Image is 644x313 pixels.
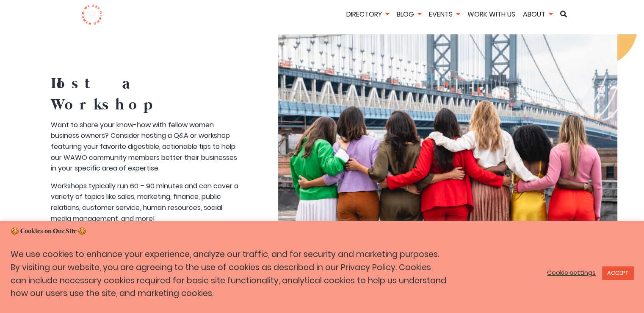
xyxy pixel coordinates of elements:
[11,248,447,300] p: We use cookies to enhance your experience, analyze our traffic, and for security and marketing pu...
[81,4,103,25] img: logo
[51,181,241,224] p: Workshops typically run 60 – 90 minutes and can cover a variety of topics like sales, marketing, ...
[426,9,463,19] a: Events
[51,120,241,174] p: Want to share your know-how with fellow women business owners? Consider hosting a Q&A or workshop...
[557,11,570,17] a: Search
[464,9,518,19] a: Work With Us
[11,227,633,236] h5: 🍪 Cookies on Our Site 🍪
[426,9,463,21] li: Events
[343,9,392,21] li: Directory
[547,269,596,277] a: Cookie settings
[394,9,424,19] a: Blog
[520,9,556,21] li: About
[51,73,241,116] h3: Host a Workshop
[394,9,424,21] li: Blog
[602,266,633,279] a: ACCEPT
[343,9,392,19] a: Directory
[520,9,556,19] a: About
